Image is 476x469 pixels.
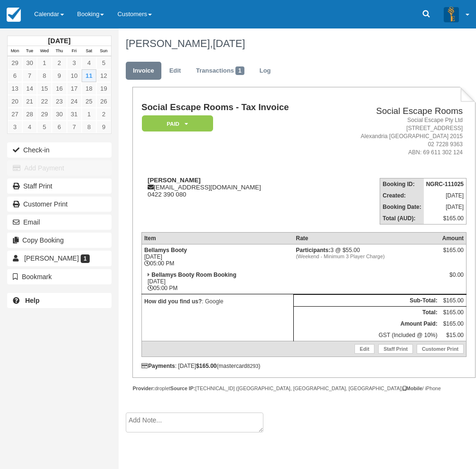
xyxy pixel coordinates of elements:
td: [DATE] [424,190,467,201]
strong: [DATE] [48,37,70,45]
th: Item [141,232,293,244]
a: 26 [96,95,111,108]
th: Total (AUD): [380,213,424,225]
td: $165.00 [440,306,467,318]
a: 23 [52,95,66,108]
strong: Participants [296,247,330,253]
td: $165.00 [440,294,467,306]
a: 28 [22,108,37,121]
button: Copy Booking [7,233,112,248]
th: Sun [96,46,111,56]
th: Mon [8,46,22,56]
button: Bookmark [7,269,112,284]
td: GST (Included @ 10%) [293,329,439,341]
td: [DATE] 05:00 PM [141,244,293,269]
span: 1 [81,254,90,263]
a: Customer Print [417,344,464,354]
a: 1 [82,108,96,121]
strong: How did you find us? [144,298,202,305]
strong: NGRC-111025 [426,181,464,188]
a: 29 [8,56,22,69]
em: Paid [142,115,213,132]
a: 2 [96,108,111,121]
a: 1 [37,56,52,69]
a: 2 [52,56,66,69]
strong: Payments [141,363,175,369]
b: Help [25,297,39,304]
img: A3 [444,7,459,22]
a: 9 [52,69,66,82]
a: 3 [8,121,22,133]
em: (Weekend - Minimum 3 Player Charge) [296,253,437,259]
a: 11 [82,69,96,82]
a: 24 [67,95,82,108]
a: 8 [82,121,96,133]
td: [DATE] [424,201,467,213]
img: checkfront-main-nav-mini-logo.png [7,8,21,22]
a: Staff Print [7,178,112,194]
a: Edit [162,62,188,80]
a: 15 [37,82,52,95]
td: $165.00 [424,213,467,225]
a: 5 [37,121,52,133]
a: 6 [52,121,66,133]
a: 17 [67,82,82,95]
th: Thu [52,46,66,56]
button: Add Payment [7,160,112,176]
a: 31 [67,108,82,121]
strong: Mobile [403,385,422,391]
a: 16 [52,82,66,95]
span: [PERSON_NAME] [24,254,79,262]
small: 8293 [247,363,259,369]
div: $0.00 [442,272,464,286]
th: Amount [440,232,467,244]
th: Booking ID: [380,178,424,190]
strong: $165.00 [196,363,216,369]
th: Fri [67,46,82,56]
td: 3 @ $55.00 [293,244,439,269]
a: 30 [22,56,37,69]
a: 7 [67,121,82,133]
th: Created: [380,190,424,201]
a: Log [252,62,278,80]
address: Social Escape Pty Ltd [STREET_ADDRESS] Alexandria [GEOGRAPHIC_DATA] 2015 02 7228 9363 ABN: 69 611... [332,116,463,157]
strong: [PERSON_NAME] [148,177,201,184]
button: Email [7,215,112,230]
a: 8 [37,69,52,82]
a: 3 [67,56,82,69]
th: Amount Paid: [293,318,439,329]
a: 19 [96,82,111,95]
a: 13 [8,82,22,95]
a: 27 [8,108,22,121]
a: 14 [22,82,37,95]
a: Staff Print [378,344,413,354]
div: [EMAIL_ADDRESS][DOMAIN_NAME] 0422 390 080 [141,177,328,198]
a: 20 [8,95,22,108]
button: Check-in [7,142,112,158]
a: 4 [22,121,37,133]
th: Tue [22,46,37,56]
a: 22 [37,95,52,108]
p: : Google [144,297,291,306]
h2: Social Escape Rooms [332,106,463,116]
a: 18 [82,82,96,95]
a: 7 [22,69,37,82]
h1: Social Escape Rooms - Tax Invoice [141,103,328,113]
td: $15.00 [440,329,467,341]
a: Edit [355,344,374,354]
a: 4 [82,56,96,69]
a: 12 [96,69,111,82]
th: Wed [37,46,52,56]
span: [DATE] [213,38,245,49]
th: Sat [82,46,96,56]
strong: Provider: [132,385,155,391]
a: 10 [67,69,82,82]
strong: Source IP: [170,385,196,391]
span: 1 [235,66,244,75]
div: droplet [TECHNICAL_ID] ([GEOGRAPHIC_DATA], [GEOGRAPHIC_DATA], [GEOGRAPHIC_DATA]) / iPhone [132,385,475,392]
a: 30 [52,108,66,121]
td: $165.00 [440,318,467,329]
a: Paid [141,115,210,132]
a: 21 [22,95,37,108]
a: [PERSON_NAME] 1 [7,251,112,266]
